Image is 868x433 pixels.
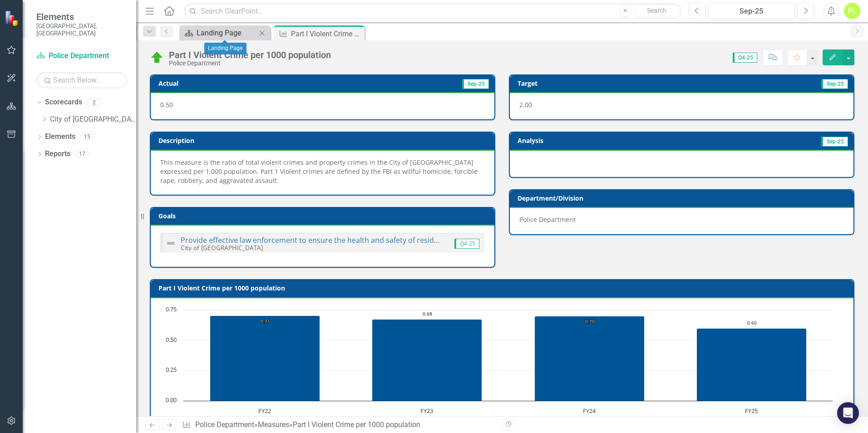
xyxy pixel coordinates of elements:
h3: Analysis [518,137,678,144]
div: 15 [80,133,94,141]
span: Police Department [519,215,576,224]
a: City of [GEOGRAPHIC_DATA] [50,114,136,125]
div: Landing Page [204,43,247,54]
span: This measure is the ratio of total violent crimes and property crimes in the City of [GEOGRAPHIC_... [160,158,478,185]
h3: Department/Division [518,195,849,202]
span: 0.50 [160,100,173,109]
text: 0.71 [261,318,270,324]
text: 0.25 [166,365,177,374]
div: Sep-25 [711,6,792,17]
a: Measures [258,420,289,429]
h3: Description [158,137,490,144]
div: 17 [75,150,89,158]
span: Q4-25 [733,53,757,63]
span: Sep-25 [462,79,489,89]
div: Part I Violent Crime per 1000 population [293,420,420,429]
text: FY25 [745,407,758,415]
a: Police Department [195,420,254,429]
input: Search Below... [36,72,127,88]
h3: Goals [158,212,490,219]
text: 0.60 [747,320,757,326]
h3: Actual [158,80,297,87]
a: Landing Page [182,27,256,39]
small: [GEOGRAPHIC_DATA], [GEOGRAPHIC_DATA] [36,22,127,37]
a: Provide effective law enforcement to ensure the health and safety of residents, businesses, and v... [181,235,536,245]
text: 0.70 [585,318,595,325]
button: Sep-25 [708,3,795,19]
span: Sep-25 [821,137,848,147]
text: 0.50 [166,335,177,344]
div: Police Department [169,60,331,67]
img: Not Defined [165,238,176,249]
img: ClearPoint Strategy [5,10,20,26]
span: 2.00 [519,100,532,109]
div: Part I Violent Crime per 1000 population [291,28,362,39]
text: FY24 [583,407,596,415]
h3: Target [518,80,656,87]
img: On Track (80% or higher) [150,50,164,65]
path: FY22, 0.705. Actual YTD. [210,315,320,401]
a: Police Department [36,51,127,61]
text: 0.00 [166,396,177,404]
text: FY23 [420,407,433,415]
button: Search [634,5,680,17]
path: FY23, 0.675. Actual YTD. [372,319,482,401]
small: City of [GEOGRAPHIC_DATA] [181,243,263,252]
div: » » [182,420,495,430]
div: Open Intercom Messenger [837,402,859,424]
div: Part I Violent Crime per 1000 population [169,50,331,60]
text: 0.68 [423,310,432,317]
h3: Part I Violent Crime per 1000 population [158,285,849,291]
text: 0.75 [166,305,177,313]
div: 2 [87,98,101,106]
button: PL [844,3,860,19]
path: FY25, 0.6. Actual YTD. [697,328,807,401]
input: Search ClearPoint... [184,3,682,19]
span: Elements [36,11,127,22]
a: Elements [45,132,75,142]
div: Landing Page [197,27,256,39]
a: Scorecards [45,97,82,108]
text: FY22 [258,407,271,415]
path: FY24, 0.7. Actual YTD. [535,316,645,401]
span: Q4-25 [454,239,479,249]
span: Search [647,7,666,14]
a: Reports [45,149,70,159]
span: Sep-25 [821,79,848,89]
